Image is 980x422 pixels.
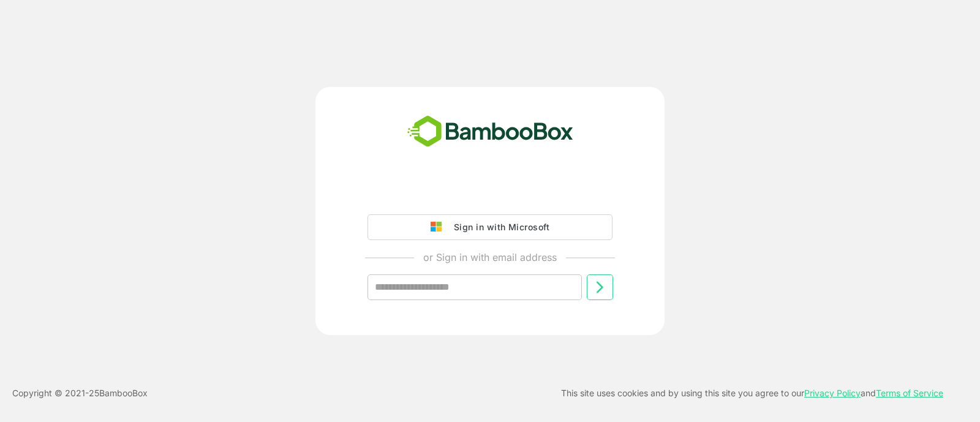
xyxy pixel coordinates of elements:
[423,250,557,265] p: or Sign in with email address
[561,386,943,401] p: This site uses cookies and by using this site you agree to our and
[804,388,861,398] a: Privacy Policy
[401,111,580,152] img: bamboobox
[448,219,549,235] div: Sign in with Microsoft
[431,222,448,233] img: google
[12,386,148,401] p: Copyright © 2021- 25 BambooBox
[367,214,612,240] button: Sign in with Microsoft
[876,388,943,398] a: Terms of Service
[361,180,619,207] iframe: Sign in with Google Button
